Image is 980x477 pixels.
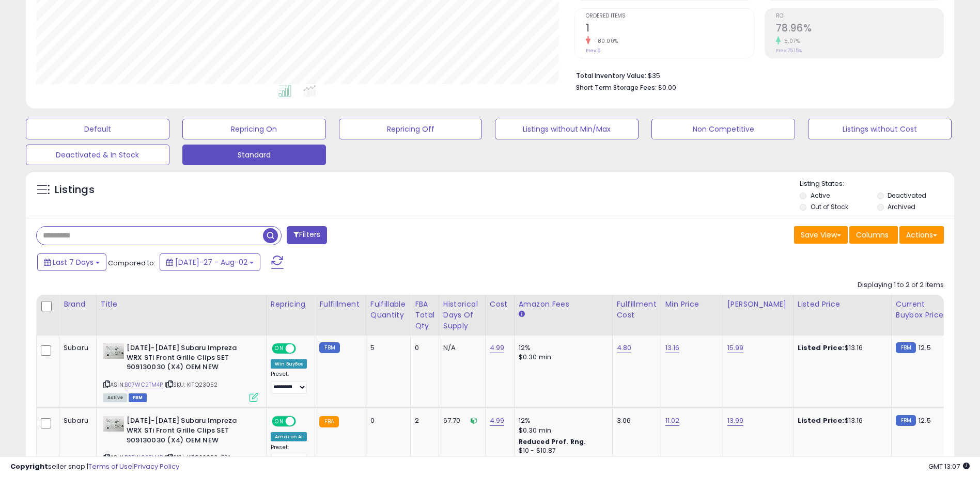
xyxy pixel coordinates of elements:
[576,71,646,80] b: Total Inventory Value:
[811,191,830,200] label: Active
[64,299,92,310] div: Brand
[53,257,94,267] span: Last 7 Days
[127,416,252,448] b: [DATE]-[DATE] Subaru Impreza WRX STi Front Grille Clips SET 909130030 (X4) OEM NEW
[519,343,604,353] div: 12%
[576,83,657,92] b: Short Term Storage Fees:
[271,371,307,394] div: Preset:
[103,343,124,359] img: 41TFzTbJK+L._SL40_.jpg
[794,226,848,244] button: Save View
[490,343,505,353] a: 4.99
[55,183,95,197] h5: Listings
[415,416,431,425] div: 2
[294,417,311,426] span: OFF
[617,416,653,425] div: 3.06
[370,416,402,425] div: 0
[26,119,169,139] button: Default
[443,299,481,331] div: Historical Days Of Supply
[727,416,744,426] a: 13.99
[919,416,931,425] span: 12.5
[658,83,676,92] span: $0.00
[37,253,106,271] button: Last 7 Days
[798,299,887,310] div: Listed Price
[798,416,883,425] div: $13.16
[271,432,307,441] div: Amazon AI
[651,119,795,139] button: Non Competitive
[665,299,719,310] div: Min Price
[103,416,124,432] img: 41TFzTbJK+L._SL40_.jpg
[319,299,361,310] div: Fulfillment
[271,359,307,369] div: Win BuyBox
[182,119,326,139] button: Repricing On
[798,343,883,353] div: $13.16
[103,343,258,401] div: ASIN:
[800,179,954,189] p: Listing States:
[271,299,311,310] div: Repricing
[519,310,525,319] small: Amazon Fees.
[271,444,307,467] div: Preset:
[103,393,127,402] span: All listings currently available for purchase on Amazon
[665,416,680,426] a: 11.02
[849,226,898,244] button: Columns
[776,47,802,54] small: Prev: 75.15%
[519,426,604,435] div: $0.30 min
[919,343,931,353] span: 12.5
[88,462,132,471] a: Terms of Use
[781,37,800,45] small: 5.07%
[617,343,632,353] a: 4.80
[490,416,505,426] a: 4.99
[415,299,434,331] div: FBA Total Qty
[519,416,604,425] div: 12%
[443,343,477,353] div: N/A
[127,343,252,375] b: [DATE]-[DATE] Subaru Impreza WRX STi Front Grille Clips SET 909130030 (X4) OEM NEW
[129,393,147,402] span: FBM
[798,343,845,353] b: Listed Price:
[586,13,753,19] span: Ordered Items
[319,416,338,427] small: FBA
[586,47,600,54] small: Prev: 5
[370,343,402,353] div: 5
[490,299,510,310] div: Cost
[665,343,680,353] a: 13.16
[10,462,48,471] strong: Copyright
[590,37,618,45] small: -80.00%
[519,437,586,446] b: Reduced Prof. Rng.
[519,299,608,310] div: Amazon Fees
[182,145,326,165] button: Standard
[319,342,339,353] small: FBM
[495,119,639,139] button: Listings without Min/Max
[928,462,970,471] span: 2025-08-11 13:07 GMT
[617,299,657,321] div: Fulfillment Cost
[125,380,163,389] a: B07WC2TM4P
[26,145,169,165] button: Deactivated & In Stock
[808,119,952,139] button: Listings without Cost
[160,253,260,271] button: [DATE]-27 - Aug-02
[10,462,179,472] div: seller snap | |
[776,22,943,36] h2: 78.96%
[888,202,915,211] label: Archived
[858,280,944,290] div: Displaying 1 to 2 of 2 items
[339,119,483,139] button: Repricing Off
[896,415,916,426] small: FBM
[273,344,286,353] span: ON
[576,69,936,81] li: $35
[798,416,845,425] b: Listed Price:
[519,353,604,362] div: $0.30 min
[443,416,477,425] div: 67.70
[64,343,88,353] div: Subaru
[134,462,179,471] a: Privacy Policy
[415,343,431,353] div: 0
[899,226,944,244] button: Actions
[370,299,406,321] div: Fulfillable Quantity
[856,230,889,240] span: Columns
[586,22,753,36] h2: 1
[101,299,262,310] div: Title
[175,257,247,267] span: [DATE]-27 - Aug-02
[896,299,949,321] div: Current Buybox Price
[294,344,311,353] span: OFF
[896,342,916,353] small: FBM
[64,416,88,425] div: Subaru
[776,13,943,19] span: ROI
[165,380,218,389] span: | SKU: KITQ23052
[811,202,848,211] label: Out of Stock
[727,299,789,310] div: [PERSON_NAME]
